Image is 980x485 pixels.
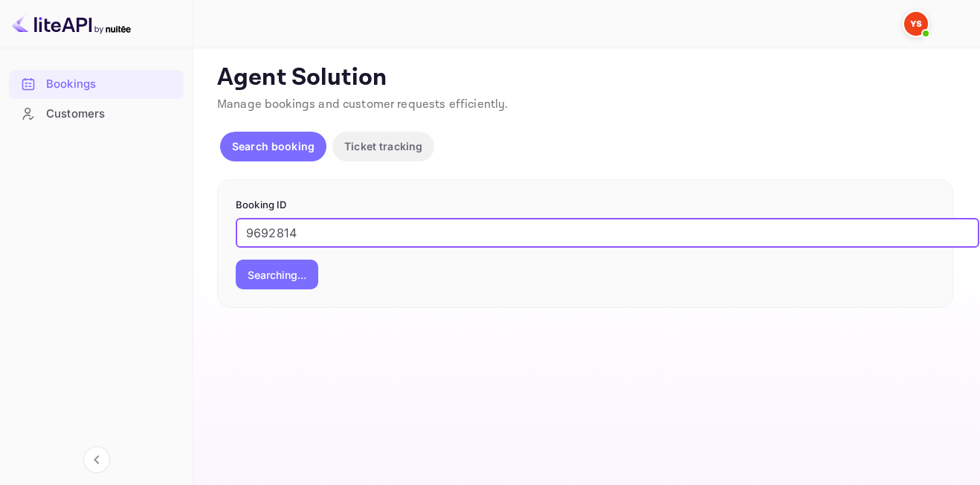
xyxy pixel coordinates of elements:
a: Customers [9,100,184,127]
button: Collapse navigation [83,446,110,473]
img: LiteAPI logo [12,12,131,36]
p: Search booking [232,138,315,154]
div: Customers [46,106,176,123]
div: Bookings [9,70,184,99]
a: Bookings [9,70,184,97]
input: Enter Booking ID (e.g., 63782194) [236,218,979,248]
div: Customers [9,100,184,129]
p: Ticket tracking [344,138,422,154]
p: Booking ID [236,198,935,213]
p: Agent Solution [217,63,953,93]
button: Searching... [236,260,318,289]
div: Bookings [46,76,176,93]
img: Yandex Support [904,12,928,36]
span: Manage bookings and customer requests efficiently. [217,97,509,112]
